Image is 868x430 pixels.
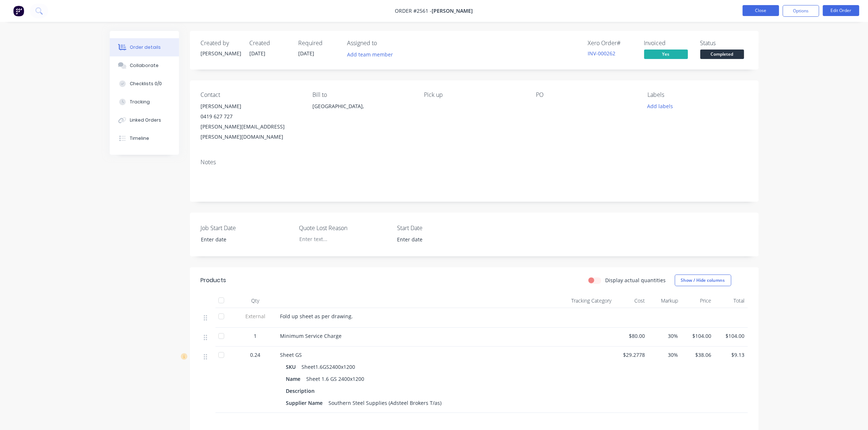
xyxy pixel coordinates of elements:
div: Southern Steel Supplies (Adsteel Brokers T/as) [326,398,445,408]
button: Show / Hide columns [675,275,731,286]
span: $80.00 [618,332,645,340]
label: Display actual quantities [606,276,666,284]
div: Sheet1.6GS2400x1200 [299,362,358,372]
span: Fold up sheet as per drawing. [280,313,353,320]
div: [PERSON_NAME] [201,50,241,57]
a: INV-000262 [588,50,616,57]
div: Timeline [130,135,149,142]
div: Assigned to [347,40,420,47]
div: Collaborate [130,62,159,69]
span: $38.06 [684,351,711,359]
div: Description [286,386,318,396]
div: Notes [201,159,748,166]
div: Order details [130,44,161,51]
button: Collaborate [110,56,179,75]
label: Job Start Date [201,224,292,232]
div: Price [681,293,714,308]
span: [PERSON_NAME] [432,8,473,15]
label: Quote Lost Reason [299,224,390,232]
div: [PERSON_NAME][EMAIL_ADDRESS][PERSON_NAME][DOMAIN_NAME] [201,122,301,142]
span: 30% [651,351,678,359]
span: Completed [700,50,744,59]
span: $104.00 [717,332,744,340]
button: Edit Order [823,5,859,16]
button: Close [743,5,779,16]
div: Products [201,276,226,285]
button: Add labels [643,101,677,111]
div: Checklists 0/0 [130,80,162,87]
div: Created by [201,40,241,47]
div: Supplier Name [286,398,326,408]
button: Tracking [110,93,179,111]
button: Add team member [347,50,397,59]
img: Factory [13,5,24,16]
div: [GEOGRAPHIC_DATA], [312,101,412,125]
div: Contact [201,91,301,98]
span: $9.13 [717,351,744,359]
div: Cost [615,293,648,308]
span: $104.00 [684,332,711,340]
div: Status [700,40,748,47]
button: Add team member [343,50,397,59]
span: External [237,312,275,320]
div: 0419 627 727 [201,111,301,122]
span: Sheet GS [280,351,302,358]
input: Enter date [196,234,287,245]
span: Yes [644,50,688,59]
div: Required [299,40,339,47]
span: 1 [254,332,257,340]
div: Invoiced [644,40,692,47]
div: Name [286,374,304,384]
button: Options [783,5,819,17]
div: SKU [286,362,299,372]
label: Start Date [397,224,488,232]
span: [DATE] [250,50,266,57]
div: [PERSON_NAME]0419 627 727[PERSON_NAME][EMAIL_ADDRESS][PERSON_NAME][DOMAIN_NAME] [201,101,301,142]
div: Pick up [424,91,524,98]
span: [DATE] [299,50,315,57]
input: Enter date [392,234,483,245]
span: Order #2561 - [395,8,432,15]
button: Completed [700,50,744,60]
div: Qty [234,293,277,308]
button: Linked Orders [110,111,179,129]
div: Tracking [130,99,150,105]
button: Timeline [110,129,179,147]
span: Minimum Service Charge [280,332,342,339]
div: Sheet 1.6 GS 2400x1200 [304,374,367,384]
div: Created [250,40,290,47]
span: $29.2778 [618,351,645,359]
div: Labels [647,91,747,98]
div: Xero Order # [588,40,635,47]
div: Total [714,293,747,308]
span: 0.24 [250,351,261,359]
button: Checklists 0/0 [110,75,179,93]
div: [PERSON_NAME] [201,101,301,111]
div: PO [536,91,636,98]
div: Bill to [312,91,412,98]
div: Linked Orders [130,117,161,123]
div: Tracking Category [533,293,615,308]
button: Order details [110,38,179,56]
div: Markup [648,293,681,308]
div: [GEOGRAPHIC_DATA], [312,101,412,111]
span: 30% [651,332,678,340]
